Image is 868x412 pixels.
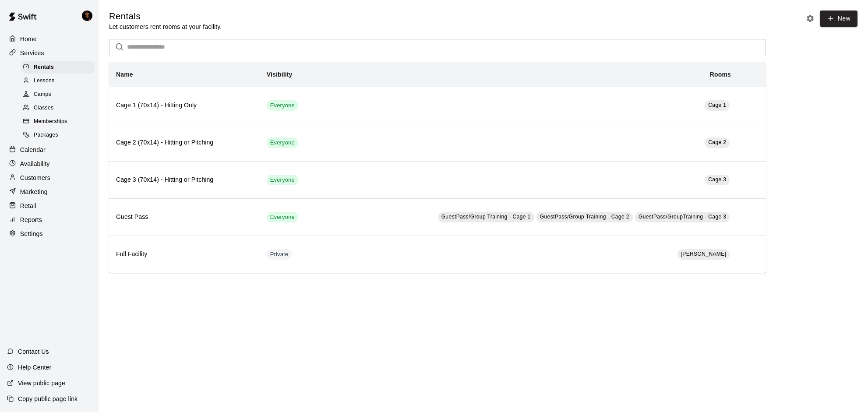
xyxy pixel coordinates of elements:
[710,71,731,78] b: Rooms
[7,171,92,184] a: Customers
[20,159,50,168] p: Availability
[21,116,95,128] div: Memberships
[267,137,298,148] div: This service is visible to all of your customers
[7,143,92,156] a: Calendar
[21,102,99,115] a: Classes
[820,11,857,27] a: New
[18,363,51,372] p: Help Center
[7,213,92,226] a: Reports
[7,185,92,198] a: Marketing
[267,139,298,147] span: Everyone
[20,201,36,210] p: Retail
[7,199,92,212] a: Retail
[20,49,44,57] p: Services
[20,229,43,238] p: Settings
[21,129,95,141] div: Packages
[20,145,46,154] p: Calendar
[681,251,727,257] span: [PERSON_NAME]
[708,102,726,108] span: Cage 1
[267,176,298,184] span: Everyone
[34,117,67,126] span: Memberships
[639,214,726,220] span: GuestPass/GroupTraining - Cage 3
[7,32,92,46] a: Home
[80,7,99,25] div: Chris McFarland
[18,347,49,356] p: Contact Us
[116,71,133,78] b: Name
[18,394,78,403] p: Copy public page link
[116,101,253,110] h6: Cage 1 (70x14) - Hitting Only
[20,35,37,43] p: Home
[267,71,293,78] b: Visibility
[7,227,92,240] a: Settings
[708,176,726,183] span: Cage 3
[34,77,55,85] span: Lessons
[21,115,99,129] a: Memberships
[34,90,51,99] span: Camps
[267,100,298,111] div: This service is visible to all of your customers
[804,12,817,25] button: Rental settings
[34,104,53,113] span: Classes
[21,61,95,74] div: Rentals
[20,187,48,196] p: Marketing
[7,46,92,60] a: Services
[34,63,54,72] span: Rentals
[267,249,292,260] div: This service is hidden, and can only be accessed via a direct link
[267,213,298,222] span: Everyone
[21,88,99,102] a: Camps
[267,102,298,110] span: Everyone
[116,175,253,185] h6: Cage 3 (70x14) - Hitting or Pitching
[21,60,99,74] a: Rentals
[20,173,50,182] p: Customers
[109,11,222,22] h5: Rentals
[441,214,531,220] span: GuestPass/Group Training - Cage 1
[267,212,298,222] div: This service is visible to all of your customers
[708,139,726,145] span: Cage 2
[540,214,629,220] span: GuestPass/Group Training - Cage 2
[116,250,253,259] h6: Full Facility
[21,129,99,142] a: Packages
[116,212,253,222] h6: Guest Pass
[267,250,292,259] span: Private
[109,22,222,31] p: Let customers rent rooms at your facility.
[7,157,92,170] a: Availability
[21,102,95,114] div: Classes
[267,175,298,185] div: This service is visible to all of your customers
[116,138,253,148] h6: Cage 2 (70x14) - Hitting or Pitching
[109,62,766,273] table: simple table
[34,131,58,140] span: Packages
[82,11,92,21] img: Chris McFarland
[20,215,42,224] p: Reports
[21,88,95,101] div: Camps
[21,74,99,88] a: Lessons
[18,379,65,387] p: View public page
[21,75,95,87] div: Lessons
